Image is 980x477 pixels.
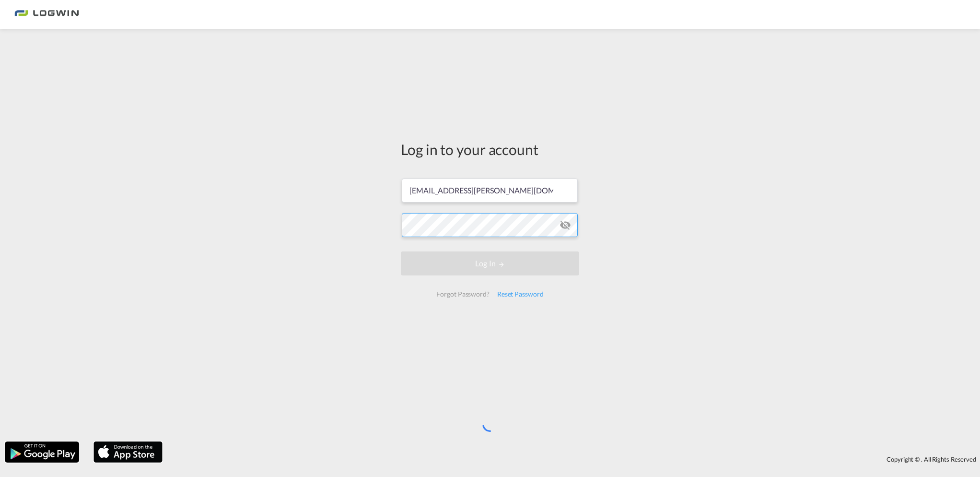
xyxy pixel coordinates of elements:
div: Forgot Password? [432,286,493,303]
input: Enter email/phone number [402,179,578,203]
button: LOGIN [401,251,579,275]
div: Copyright © . All Rights Reserved [167,451,980,467]
md-icon: icon-eye-off [560,219,571,231]
img: google.png [4,441,80,464]
img: apple.png [93,441,163,464]
div: Reset Password [493,286,548,303]
div: Log in to your account [401,139,579,159]
img: bc73a0e0d8c111efacd525e4c8ad7d32.png [14,4,79,25]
